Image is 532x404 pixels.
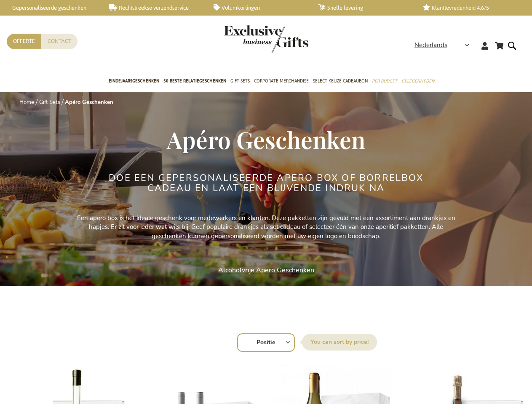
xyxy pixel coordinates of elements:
h2: Doe een gepersonaliseerde apero box of borrelbox cadeau en laat een blijvende indruk na [108,173,424,193]
img: Exclusive Business gifts logo [224,25,308,53]
label: Sorteer op [302,334,377,351]
strong: Apéro Geschenken [65,98,113,106]
span: Apéro Geschenken [167,124,365,155]
span: Per Budget [372,77,397,85]
a: Contact [41,34,78,49]
span: Gelegenheden [401,77,434,85]
a: Gift Sets [39,98,60,106]
a: Select Keuze Cadeaubon [313,71,368,92]
a: Gepersonaliseerde geschenken [4,4,96,11]
a: 50 beste relatiegeschenken [163,71,226,92]
a: Per Budget [372,71,397,92]
a: store logo [224,25,266,53]
a: Corporate Merchandise [254,71,309,92]
a: Home [19,98,34,106]
span: Gift Sets [230,77,250,85]
a: Volumkortingen [214,4,305,11]
span: 50 beste relatiegeschenken [163,77,226,85]
p: Een apero box is het ideale geschenk voor medewerkers en klanten. Deze pakketten zijn gevuld met ... [77,214,456,241]
a: Gelegenheden [401,71,434,92]
span: Corporate Merchandise [254,77,309,85]
span: Eindejaarsgeschenken [109,77,159,85]
span: Nederlands [414,40,447,50]
a: Snelle levering [318,4,410,11]
a: Gift Sets [230,71,250,92]
a: Klanttevredenheid 4,6/5 [423,4,514,11]
a: Offerte [7,34,41,49]
span: Select Keuze Cadeaubon [313,77,368,85]
a: Rechtstreekse verzendservice [109,4,201,11]
a: Eindejaarsgeschenken [109,71,159,92]
a: Alcoholvrije Apero Geschenken [218,266,314,275]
